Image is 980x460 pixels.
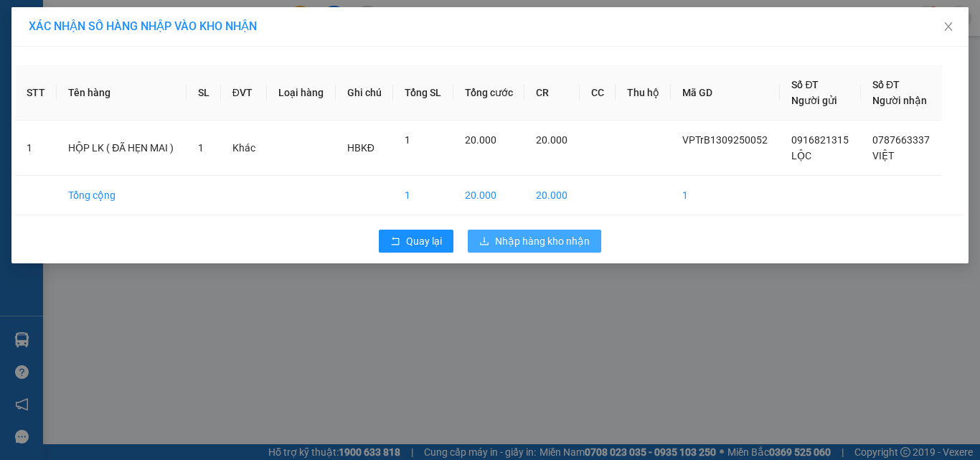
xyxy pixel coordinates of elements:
[113,64,176,72] span: Hotline: 19001152
[267,65,336,121] th: Loại hàng
[682,134,768,146] span: VPTrB1309250052
[29,19,257,33] span: XÁC NHẬN SỐ HÀNG NHẬP VÀO KHO NHẬN
[791,95,837,106] span: Người gửi
[536,134,567,146] span: 20.000
[57,121,186,176] td: HỘP LK ( ĐÃ HẸN MAI )
[379,230,453,253] button: rollbackQuay lại
[393,176,453,215] td: 1
[72,91,151,102] span: VPTB1409250001
[347,142,374,154] span: HBKĐ
[393,65,453,121] th: Tổng SL
[671,176,780,215] td: 1
[872,150,894,161] span: VIỆT
[616,65,671,121] th: Thu hộ
[791,150,811,161] span: LỘC
[39,78,176,89] span: -----------------------------------------
[113,8,197,20] strong: ĐỒNG PHƯỚC
[187,65,221,121] th: SL
[4,104,88,113] span: In ngày:
[57,65,186,121] th: Tên hàng
[336,65,393,121] th: Ghi chú
[113,43,197,61] span: 01 Võ Văn Truyện, KP.1, Phường 2
[5,9,69,72] img: logo
[113,23,193,41] span: Bến xe [GEOGRAPHIC_DATA]
[928,7,969,47] button: Close
[872,95,927,106] span: Người nhận
[524,176,579,215] td: 20.000
[479,236,489,248] span: download
[943,21,954,32] span: close
[221,121,267,176] td: Khác
[580,65,616,121] th: CC
[15,121,57,176] td: 1
[32,104,88,113] span: 02:45:47 [DATE]
[405,134,410,146] span: 1
[465,134,496,146] span: 20.000
[390,236,400,248] span: rollback
[495,233,590,249] span: Nhập hàng kho nhận
[15,65,57,121] th: STT
[468,230,601,253] button: downloadNhập hàng kho nhận
[791,79,819,90] span: Số ĐT
[406,233,442,249] span: Quay lại
[524,65,579,121] th: CR
[872,134,930,146] span: 0787663337
[791,134,849,146] span: 0916821315
[221,65,267,121] th: ĐVT
[872,79,900,90] span: Số ĐT
[4,93,150,101] span: [PERSON_NAME]:
[198,142,204,154] span: 1
[671,65,780,121] th: Mã GD
[453,176,525,215] td: 20.000
[57,176,186,215] td: Tổng cộng
[453,65,525,121] th: Tổng cước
